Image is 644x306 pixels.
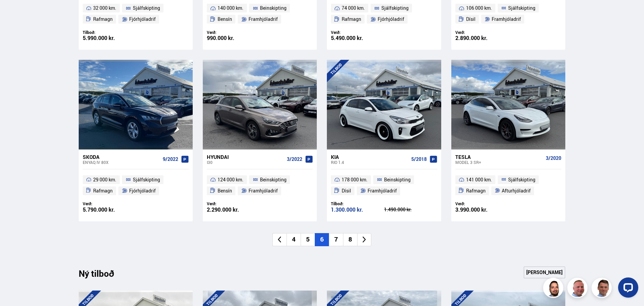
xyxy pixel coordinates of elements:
div: Enyaq iV 80X [83,160,160,165]
div: Verð: [207,30,260,35]
div: Verð: [83,201,136,206]
a: Skoda Enyaq iV 80X 9/2022 29 000 km. Sjálfskipting Rafmagn Fjórhjóladrif Verð: 5.790.000 kr. [79,149,193,221]
span: Rafmagn [342,15,361,23]
span: Dísil [466,15,476,23]
span: Framhjóladrif [368,187,397,195]
span: Rafmagn [93,187,113,195]
div: 1.300.000 kr. [331,207,384,213]
span: Framhjóladrif [249,15,278,23]
span: 9/2022 [163,157,178,162]
div: Model 3 SR+ [455,160,543,165]
span: Afturhjóladrif [502,187,531,195]
a: Hyundai i30 3/2022 124 000 km. Beinskipting Bensín Framhjóladrif Verð: 2.290.000 kr. [203,149,317,221]
span: Sjálfskipting [508,4,535,12]
div: 2.290.000 kr. [207,207,260,213]
span: Dísil [342,187,351,195]
a: Tesla Model 3 SR+ 3/2020 141 000 km. Sjálfskipting Rafmagn Afturhjóladrif Verð: 3.990.000 kr. [451,149,565,221]
span: 106 000 km. [466,4,492,12]
span: Bensín [218,187,232,195]
div: Kia [331,154,408,160]
span: Framhjóladrif [249,187,278,195]
span: Fjórhjóladrif [129,15,156,23]
span: Sjálfskipting [133,4,160,12]
div: Verð: [455,201,508,206]
img: FbJEzSuNWCJXmdc-.webp [593,279,613,299]
div: Tilboð: [331,201,384,206]
span: Fjórhjóladrif [378,15,404,23]
a: [PERSON_NAME] [524,266,565,278]
div: Verð: [207,201,260,206]
span: 178 000 km. [342,176,368,184]
div: Skoda [83,154,160,160]
iframe: LiveChat chat widget [613,275,641,303]
div: Hyundai [207,154,284,160]
div: Verð: [455,30,508,35]
span: Fjórhjóladrif [129,187,156,195]
span: 140 000 km. [218,4,243,12]
div: 5.990.000 kr. [83,35,136,41]
div: 5.790.000 kr. [83,207,136,213]
span: 3/2022 [287,157,302,162]
div: i30 [207,160,284,165]
li: 6 [315,233,329,246]
img: nhp88E3Fdnt1Opn2.png [544,279,564,299]
span: 29 000 km. [93,176,116,184]
span: Rafmagn [93,15,113,23]
div: 5.490.000 kr. [331,35,384,41]
span: 3/2020 [546,156,561,161]
li: 5 [301,233,315,246]
img: siFngHWaQ9KaOqBr.png [568,279,589,299]
div: Ný tilboð [79,268,126,282]
div: Rio 1.4 [331,160,408,165]
div: Tilboð: [83,30,136,35]
li: 4 [287,233,301,246]
span: 74 000 km. [342,4,365,12]
span: Sjálfskipting [508,176,535,184]
li: 8 [343,233,357,246]
div: Verð: [331,30,384,35]
a: Kia Rio 1.4 5/2018 178 000 km. Beinskipting Dísil Framhjóladrif Tilboð: 1.300.000 kr. 1.490.000 kr. [327,149,441,221]
span: Beinskipting [260,4,287,12]
div: Tesla [455,154,543,160]
span: Sjálfskipting [381,4,409,12]
div: 3.990.000 kr. [455,207,508,213]
span: 5/2018 [411,157,427,162]
span: 141 000 km. [466,176,492,184]
span: Beinskipting [384,176,411,184]
span: Sjálfskipting [133,176,160,184]
span: Beinskipting [260,176,287,184]
span: 32 000 km. [93,4,116,12]
li: 7 [329,233,343,246]
div: 1.490.000 kr. [384,207,437,212]
div: 2.890.000 kr. [455,35,508,41]
span: 124 000 km. [218,176,243,184]
span: Bensín [218,15,232,23]
div: 990.000 kr. [207,35,260,41]
span: Framhjóladrif [492,15,521,23]
span: Rafmagn [466,187,486,195]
